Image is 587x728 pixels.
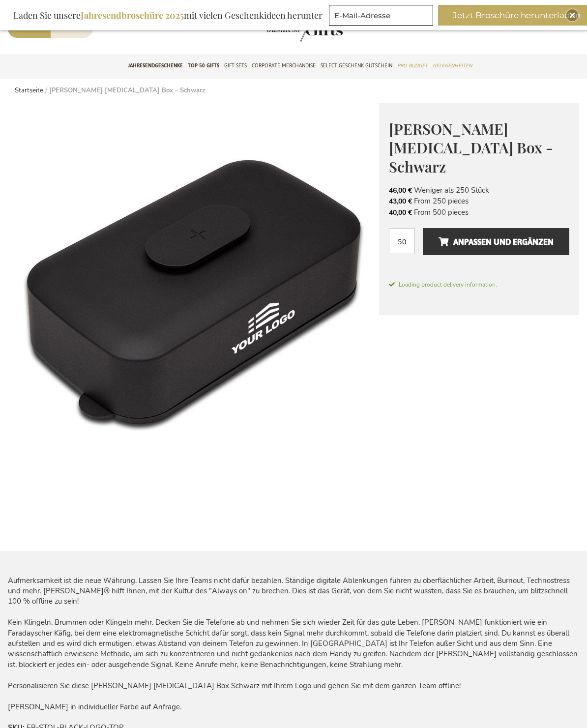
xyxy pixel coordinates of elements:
[15,86,43,95] a: Startseite
[329,5,436,29] form: marketing offers and promotions
[321,60,392,71] span: Select Geschenk Gutschein
[148,478,192,526] a: Stolp Digital Detox Box - Logo On Top
[8,103,379,474] img: Stolp Digital Detox Box - Schwarz
[8,576,579,712] div: Aufmerksamkeit ist die neue Währung. Lassen Sie Ihre Teams nicht dafür bezahlen. Ständige digital...
[389,185,569,196] li: Weniger als 250 Stück
[252,60,316,71] span: Corporate Merchandise
[101,478,145,526] a: Stolp Digital Detox Box - Schwarz
[389,207,569,218] li: From 500 pieces
[9,5,327,26] div: Laden Sie unsere mit vielen Geschenkideen herunter
[389,280,569,289] span: Loading product delivery information.
[566,9,578,21] div: Close
[128,60,183,71] span: Jahresendgeschenke
[196,478,239,526] a: Stolp Digital Detox Box - Logo On Top
[397,60,428,71] span: Pro Budget
[329,5,433,26] input: E-Mail-Adresse
[224,60,247,71] span: Gift Sets
[389,208,412,217] span: 40,00 €
[389,228,415,254] input: Menge
[423,228,569,255] button: Anpassen und ergänzen
[188,60,219,71] span: TOP 50 Gifts
[433,60,472,71] span: Gelegenheiten
[389,119,553,176] span: [PERSON_NAME] [MEDICAL_DATA] Box - Schwarz
[389,186,412,195] span: 46,00 €
[243,478,286,526] a: Stolp Digital Detox Box - Logo On Top
[81,9,184,21] b: Jahresendbroschüre 2025
[389,197,412,206] span: 43,00 €
[290,478,333,526] a: Stolp Digital Detox Box - Logo On Top
[389,196,569,206] li: From 250 pieces
[49,86,205,95] strong: [PERSON_NAME] [MEDICAL_DATA] Box - Schwarz
[439,234,554,250] span: Anpassen und ergänzen
[569,12,575,18] img: Close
